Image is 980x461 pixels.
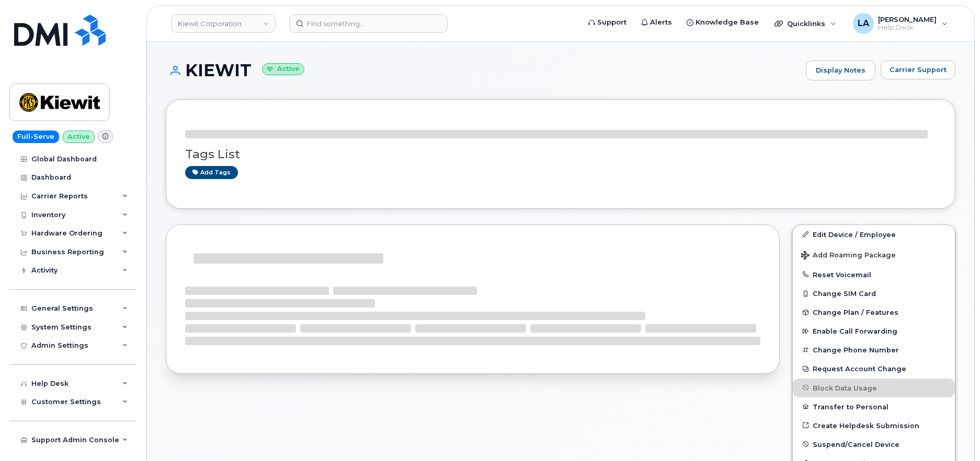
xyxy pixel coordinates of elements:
[793,379,955,397] button: Block Data Usage
[185,148,936,161] h3: Tags List
[793,244,955,265] button: Add Roaming Package
[793,265,955,284] button: Reset Voicemail
[813,327,897,335] span: Enable Call Forwarding
[881,61,955,79] button: Carrier Support
[801,251,896,261] span: Add Roaming Package
[793,416,955,435] a: Create Helpdesk Submission
[813,440,899,448] span: Suspend/Cancel Device
[793,284,955,303] button: Change SIM Card
[262,63,304,75] small: Active
[793,322,955,340] button: Enable Call Forwarding
[806,61,875,80] a: Display Notes
[813,309,898,316] span: Change Plan / Features
[185,166,238,179] a: Add tags
[166,61,801,79] h1: KIEWIT
[793,397,955,416] button: Transfer to Personal
[793,303,955,322] button: Change Plan / Features
[793,225,955,244] a: Edit Device / Employee
[793,359,955,378] button: Request Account Change
[793,340,955,359] button: Change Phone Number
[890,65,947,75] span: Carrier Support
[793,435,955,454] button: Suspend/Cancel Device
